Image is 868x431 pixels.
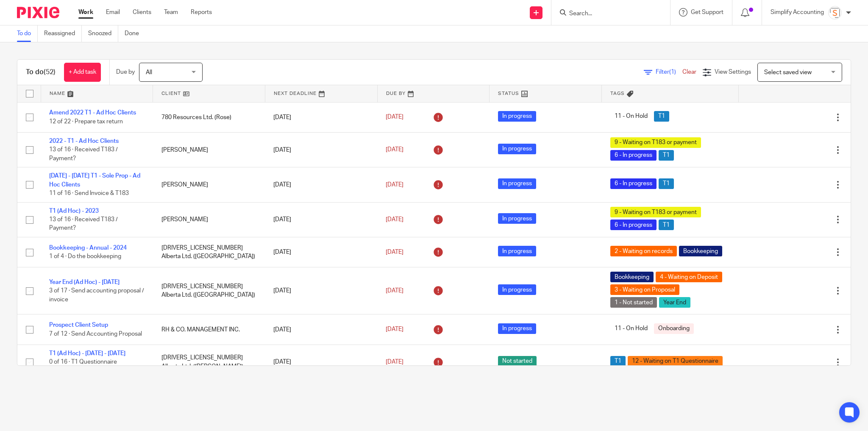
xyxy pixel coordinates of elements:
[153,202,265,237] td: [PERSON_NAME]
[265,167,377,202] td: [DATE]
[498,178,536,189] span: In progress
[49,288,144,303] span: 3 of 17 · Send accounting proposal / invoice
[153,102,265,132] td: 780 Resources Ltd. (Rose)
[682,69,696,75] a: Clear
[49,279,120,285] a: Year End (Ad Hoc) - [DATE]
[146,70,152,75] span: All
[265,237,377,267] td: [DATE]
[49,138,119,144] a: 2022 - T1 - Ad Hoc Clients
[116,68,135,76] p: Due by
[610,150,657,161] span: 6 - In progress
[164,8,178,17] a: Team
[498,144,536,154] span: In progress
[610,297,657,308] span: 1 - Not started
[64,63,101,82] a: + Add task
[498,356,537,367] span: Not started
[49,350,125,356] a: T1 (Ad Hoc) - [DATE] - [DATE]
[659,220,674,230] span: T1
[386,327,403,333] span: [DATE]
[654,323,694,334] span: Onboarding
[265,132,377,167] td: [DATE]
[17,7,59,18] img: Pixie
[88,25,118,42] a: Snoozed
[610,111,652,122] span: 11 - On Hold
[628,356,723,367] span: 12 - Waiting on T1 Questionnaire
[153,237,265,267] td: [DRIVERS_LICENSE_NUMBER] Alberta Ltd. ([GEOGRAPHIC_DATA])
[764,70,812,75] span: Select saved view
[49,217,118,231] span: 13 of 16 · Received T183 / Payment?
[610,137,701,148] span: 9 - Waiting on T183 or payment
[49,190,129,196] span: 11 of 16 · Send Invoice & T183
[49,359,117,374] span: 0 of 16 · T1 Questionnaire Completed?
[656,69,682,75] span: Filter
[679,246,722,256] span: Bookkeeping
[153,314,265,345] td: RH & CO. MANAGEMENT INC.
[498,284,536,295] span: In progress
[26,68,56,77] h1: To do
[691,9,723,15] span: Get Support
[125,25,145,42] a: Done
[49,331,142,337] span: 7 of 12 · Send Accounting Proposal
[49,173,140,187] a: [DATE] - [DATE] T1 - Sole Prop - Ad Hoc Clients
[49,245,127,251] a: Bookkeeping - Annual - 2024
[610,91,625,96] span: Tags
[44,69,56,75] span: (52)
[386,249,403,255] span: [DATE]
[771,8,824,17] p: Simplify Accounting
[610,246,677,256] span: 2 - Waiting on records
[265,345,377,379] td: [DATE]
[49,208,99,214] a: T1 (Ad Hoc) - 2023
[153,167,265,202] td: [PERSON_NAME]
[610,272,654,282] span: Bookkeeping
[610,356,626,367] span: T1
[265,267,377,314] td: [DATE]
[133,8,151,17] a: Clients
[153,345,265,379] td: [DRIVERS_LICENSE_NUMBER] Alberta Ltd. ([PERSON_NAME])
[610,323,652,334] span: 11 - On Hold
[49,119,123,125] span: 12 of 22 · Prepare tax return
[191,8,212,17] a: Reports
[654,111,669,122] span: T1
[659,150,674,161] span: T1
[386,217,403,222] span: [DATE]
[17,25,38,42] a: To do
[44,25,82,42] a: Reassigned
[153,132,265,167] td: [PERSON_NAME]
[669,69,676,75] span: (1)
[49,110,136,116] a: Amend 2022 T1 - Ad Hoc Clients
[386,182,403,188] span: [DATE]
[498,213,536,224] span: In progress
[610,207,701,217] span: 9 - Waiting on T183 or payment
[659,178,674,189] span: T1
[610,284,679,295] span: 3 - Waiting on Proposal
[265,202,377,237] td: [DATE]
[498,111,536,122] span: In progress
[828,6,842,19] img: Screenshot%202023-11-29%20141159.png
[656,272,722,282] span: 4 - Waiting on Deposit
[265,102,377,132] td: [DATE]
[49,147,118,162] span: 13 of 16 · Received T183 / Payment?
[715,69,751,75] span: View Settings
[106,8,120,17] a: Email
[386,147,403,153] span: [DATE]
[78,8,93,17] a: Work
[568,10,645,18] input: Search
[386,359,403,365] span: [DATE]
[265,314,377,345] td: [DATE]
[49,253,121,259] span: 1 of 4 · Do the bookkeeping
[498,323,536,334] span: In progress
[610,220,657,230] span: 6 - In progress
[386,288,403,294] span: [DATE]
[610,178,657,189] span: 6 - In progress
[498,246,536,256] span: In progress
[659,297,690,308] span: Year End
[153,267,265,314] td: [DRIVERS_LICENSE_NUMBER] Alberta Ltd. ([GEOGRAPHIC_DATA])
[49,322,108,328] a: Prospect Client Setup
[386,114,403,120] span: [DATE]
